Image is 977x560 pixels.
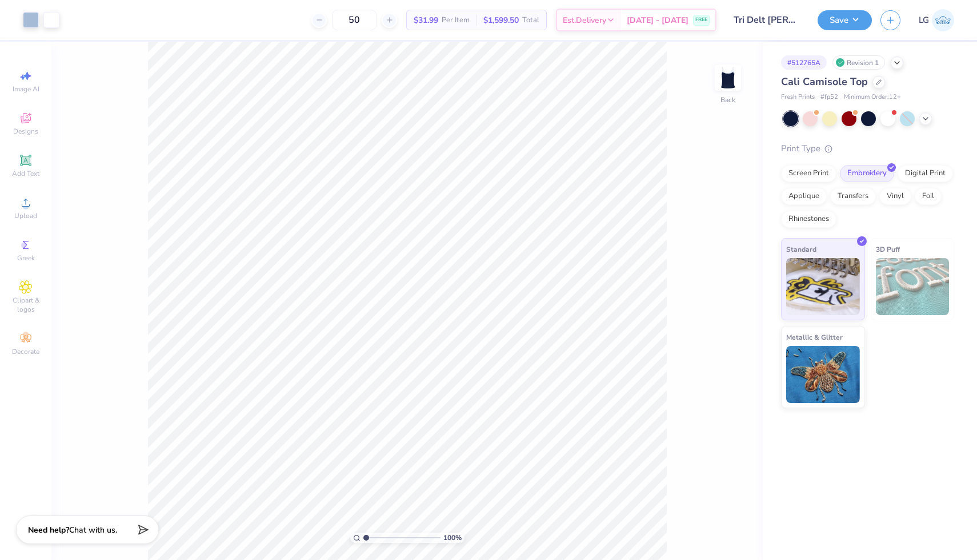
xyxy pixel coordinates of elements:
div: Revision 1 [832,55,885,70]
span: Decorate [12,347,39,356]
span: # fp52 [820,92,838,102]
span: Add Text [12,169,39,178]
button: Save [818,10,872,30]
span: Designs [13,127,38,136]
span: Metallic & Glitter [786,331,843,343]
div: # 512765A [781,55,827,70]
div: Rhinestones [781,211,836,228]
img: Standard [786,258,860,315]
img: Metallic & Glitter [786,346,860,403]
span: FREE [695,16,707,24]
div: Transfers [830,188,876,205]
input: Untitled Design [725,9,809,31]
span: Est. Delivery [563,14,606,26]
div: Embroidery [840,165,894,182]
span: $31.99 [414,14,438,26]
div: Foil [915,188,942,205]
span: Image AI [13,84,39,94]
span: Standard [786,243,816,255]
span: Fresh Prints [781,92,815,102]
span: $1,599.50 [483,14,519,26]
span: Upload [14,211,37,220]
span: 3D Puff [876,243,900,255]
img: Back [716,66,739,89]
span: Total [522,14,539,26]
span: Per Item [442,14,470,26]
div: Print Type [781,142,954,155]
span: [DATE] - [DATE] [627,14,688,26]
input: – – [332,10,377,30]
img: 3D Puff [876,258,950,315]
div: Back [720,95,735,105]
img: Lauren Gonzalvo [932,9,954,31]
span: 100 % [443,533,462,543]
span: Minimum Order: 12 + [844,92,901,102]
span: Greek [17,253,35,263]
div: Digital Print [898,165,953,182]
div: Screen Print [781,165,836,182]
div: Vinyl [879,188,911,205]
span: Chat with us. [69,525,117,535]
div: Applique [781,188,827,205]
span: Cali Camisole Top [781,75,868,88]
strong: Need help? [28,525,69,535]
span: Clipart & logos [6,296,46,314]
span: LG [919,14,929,27]
a: LG [919,9,954,31]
